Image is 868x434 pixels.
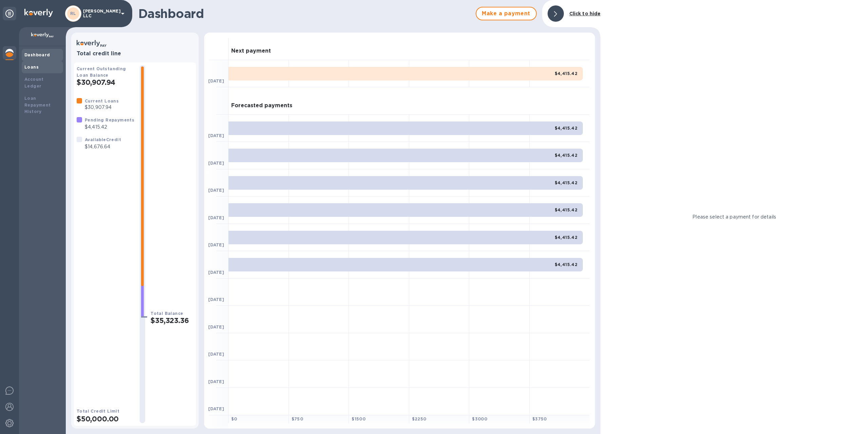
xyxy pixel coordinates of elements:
b: Dashboard [24,52,50,57]
b: Loan Repayment History [24,96,51,114]
h2: $30,907.94 [77,78,134,87]
img: Logo [24,9,53,17]
b: $4,415.42 [555,180,578,185]
b: RL [70,11,76,16]
h2: $50,000.00 [77,415,134,423]
b: Current Outstanding Loan Balance [77,66,126,78]
b: [DATE] [208,297,224,302]
b: Available Credit [85,137,121,142]
b: $4,415.42 [555,207,578,212]
b: $ 750 [292,416,303,421]
b: [DATE] [208,242,224,247]
b: [DATE] [208,133,224,138]
p: Please select a payment for details [692,213,776,221]
b: [DATE] [208,188,224,193]
b: $4,415.42 [555,126,578,131]
b: $ 1500 [352,416,366,421]
b: [DATE] [208,379,224,384]
p: $14,676.64 [85,143,121,150]
b: $ 2250 [412,416,427,421]
b: Total Balance [151,311,183,316]
b: Pending Repayments [85,117,134,122]
h3: Forecasted payments [231,102,292,109]
b: Current Loans [85,98,119,103]
b: [DATE] [208,78,224,83]
div: Unpin categories [3,7,16,20]
b: Total Credit Limit [77,409,119,414]
b: [DATE] [208,406,224,411]
span: Make a payment [482,10,531,18]
h2: $35,323.36 [151,316,193,325]
b: [DATE] [208,161,224,166]
button: Make a payment [476,7,537,20]
b: Loans [24,64,39,70]
p: $4,415.42 [85,124,134,131]
b: $ 3000 [472,416,487,421]
p: $30,907.94 [85,104,119,111]
b: $4,415.42 [555,262,578,267]
b: $4,415.42 [555,235,578,240]
b: Click to hide [569,11,601,16]
h3: Next payment [231,48,271,54]
b: $4,415.42 [555,153,578,158]
h1: Dashboard [138,6,472,21]
b: [DATE] [208,215,224,220]
b: $4,415.42 [555,71,578,76]
b: [DATE] [208,352,224,357]
b: [DATE] [208,270,224,275]
h3: Total credit line [77,51,193,57]
b: [DATE] [208,324,224,329]
p: [PERSON_NAME] LLC [83,9,117,18]
b: $ 0 [231,416,237,421]
b: $ 3750 [532,416,547,421]
b: Account Ledger [24,77,44,89]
